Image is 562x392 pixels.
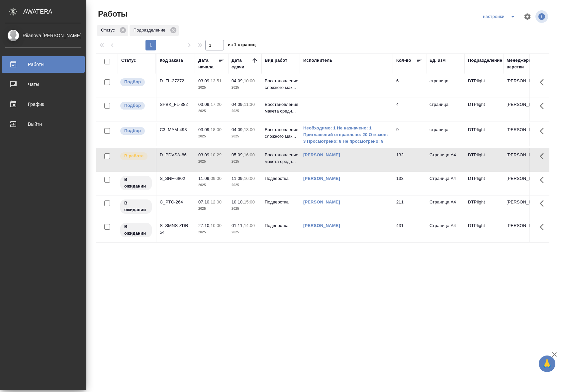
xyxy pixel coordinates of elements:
td: страница [426,98,465,121]
p: Восстановление сложного мак... [265,78,297,91]
p: 11.09, [198,176,211,181]
p: Восстановление макета средн... [265,101,297,115]
p: 15:00 [244,199,255,204]
p: Подверстка [265,199,297,205]
div: Ед. изм [429,57,446,64]
a: [PERSON_NAME] [303,176,340,181]
div: Вид работ [265,57,287,64]
p: 11.09, [232,176,244,181]
span: Посмотреть информацию [535,10,549,23]
p: Восстановление макета средн... [265,152,297,165]
button: Здесь прячутся важные кнопки [536,98,552,114]
td: Страница А4 [426,148,465,172]
p: 03.09, [198,102,211,107]
div: Кол-во [396,57,411,64]
p: 16:00 [244,176,255,181]
p: [PERSON_NAME] [507,199,538,205]
p: 27.10, [198,223,211,228]
div: D_FL-27272 [160,78,192,84]
td: 6 [393,74,426,98]
div: split button [481,11,519,22]
button: Здесь прячутся важные кнопки [536,172,552,188]
td: страница [426,123,465,146]
p: 14:00 [244,223,255,228]
div: Код заказа [160,57,183,64]
p: 03.09, [198,127,211,132]
a: Работы [2,56,85,73]
p: 16:00 [244,152,255,157]
p: 10:29 [211,152,222,157]
p: 10:00 [244,78,255,83]
div: Подразделение [468,57,502,64]
div: Исполнитель назначен, приступать к работе пока рано [120,175,152,191]
td: DTPlight [465,98,503,121]
p: Подверстка [265,175,297,182]
p: 04.09, [232,127,244,132]
p: 12:00 [211,199,222,204]
td: 4 [393,98,426,121]
p: 2025 [198,158,225,165]
a: Выйти [2,116,85,132]
p: 2025 [198,108,225,115]
p: В работе [124,153,143,159]
div: Дата начала [198,57,218,70]
td: 133 [393,172,426,195]
td: 431 [393,219,426,242]
p: 03.09, [198,152,211,157]
p: 2025 [198,133,225,140]
p: В ожидании [124,176,148,190]
div: AWATERA [23,5,86,18]
p: Подбор [124,79,141,85]
p: Подразделение [134,27,168,34]
p: 2025 [232,205,258,212]
p: Подбор [124,127,141,134]
a: Чаты [2,76,85,93]
div: D_PDVSA-86 [160,152,192,158]
td: DTPlight [465,123,503,146]
p: 2025 [198,84,225,91]
td: DTPlight [465,148,503,172]
div: Исполнитель [303,57,332,64]
p: 2025 [232,158,258,165]
div: Подразделение [130,25,179,36]
p: [PERSON_NAME] [507,126,538,133]
td: DTPlight [465,196,503,219]
p: Подбор [124,102,141,109]
div: Исполнитель назначен, приступать к работе пока рано [120,199,152,214]
div: Riianova [PERSON_NAME] [5,32,81,39]
p: 05.09, [232,152,244,157]
td: 211 [393,196,426,219]
p: 2025 [198,229,225,236]
p: 11:30 [244,102,255,107]
div: Дата сдачи [232,57,251,70]
td: DTPlight [465,219,503,242]
p: Статус [101,27,117,34]
p: 09:00 [211,176,222,181]
p: 18:00 [211,127,222,132]
div: Можно подбирать исполнителей [120,101,152,110]
p: 07.10, [198,199,211,204]
div: График [5,99,81,109]
a: График [2,96,85,113]
p: 10.10, [232,199,244,204]
p: 03.09, [198,78,211,83]
td: страница [426,74,465,98]
div: S_SNF-6802 [160,175,192,182]
button: Здесь прячутся важные кнопки [536,74,552,90]
button: Здесь прячутся важные кнопки [536,148,552,164]
p: 2025 [198,205,225,212]
td: 9 [393,123,426,146]
p: 2025 [232,84,258,91]
p: 2025 [232,108,258,115]
p: В ожидании [124,200,148,213]
td: 132 [393,148,426,172]
div: Работы [5,59,81,69]
a: [PERSON_NAME] [303,152,340,157]
td: Страница А4 [426,219,465,242]
div: Статус [121,57,136,64]
p: 2025 [232,229,258,236]
p: [PERSON_NAME] [507,175,538,182]
div: C3_MAM-498 [160,126,192,133]
p: [PERSON_NAME] [507,101,538,108]
p: 13:51 [211,78,222,83]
